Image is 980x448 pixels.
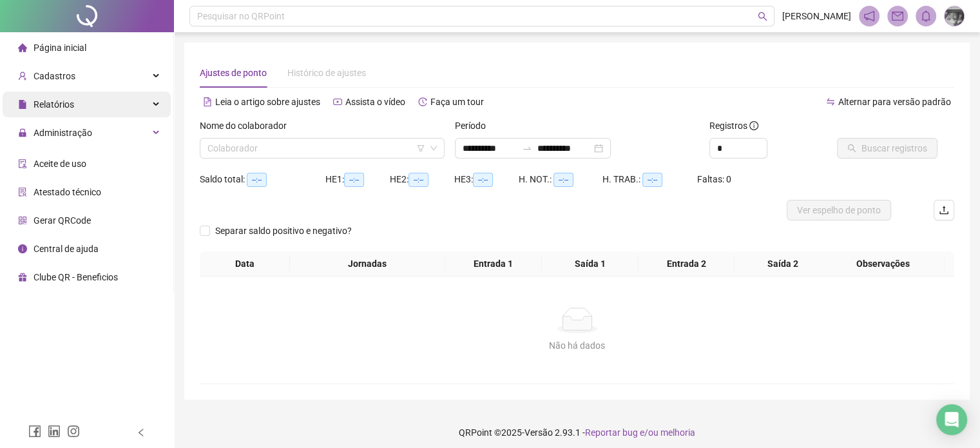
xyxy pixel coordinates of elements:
div: Saldo total: [200,172,325,187]
span: swap [826,97,835,106]
div: H. NOT.: [519,172,602,187]
span: notification [863,10,875,22]
span: swap-right [522,143,532,153]
img: 19153 [945,6,964,26]
span: Leia o artigo sobre ajustes [215,97,320,107]
th: Saída 2 [735,251,831,277]
span: --:-- [247,173,267,187]
span: Aceite de uso [34,159,86,169]
span: --:-- [553,173,573,187]
span: audit [18,159,27,168]
span: linkedin [48,425,61,438]
button: Buscar registros [837,138,937,159]
span: user-add [18,72,27,81]
span: Atestado técnico [34,187,101,197]
th: Entrada 2 [639,251,735,277]
span: home [18,43,27,52]
th: Entrada 1 [445,251,542,277]
span: instagram [67,425,80,438]
button: Ver espelho de ponto [787,200,891,220]
span: Relatórios [34,99,74,110]
div: HE 2: [390,172,454,187]
label: Período [455,119,494,133]
span: Faltas: 0 [697,174,731,184]
span: Administração [34,128,92,138]
div: Não há dados [215,338,939,353]
span: search [758,12,767,21]
span: Reportar bug e/ou melhoria [585,427,695,438]
span: Cadastros [34,71,75,81]
span: [PERSON_NAME] [782,9,851,23]
span: qrcode [18,216,27,225]
span: Registros [709,119,758,133]
span: left [137,428,146,437]
th: Jornadas [290,251,445,277]
span: Gerar QRCode [34,215,91,226]
span: Clube QR - Beneficios [34,272,118,282]
span: facebook [28,425,41,438]
span: filter [417,144,425,152]
span: mail [892,10,903,22]
span: lock [18,128,27,137]
div: HE 3: [454,172,519,187]
span: Assista o vídeo [345,97,405,107]
span: info-circle [749,121,758,130]
th: Saída 1 [542,251,639,277]
div: Histórico de ajustes [287,66,366,80]
span: down [430,144,437,152]
span: Alternar para versão padrão [838,97,951,107]
span: Faça um tour [430,97,484,107]
span: --:-- [344,173,364,187]
span: Página inicial [34,43,86,53]
span: Separar saldo positivo e negativo? [210,224,357,238]
div: H. TRAB.: [602,172,697,187]
div: HE 1: [325,172,390,187]
th: Data [200,251,290,277]
span: Central de ajuda [34,244,99,254]
span: solution [18,188,27,197]
span: Versão [524,427,553,438]
span: to [522,143,532,153]
span: youtube [333,97,342,106]
div: Open Intercom Messenger [936,404,967,435]
th: Observações [822,251,945,277]
div: Ajustes de ponto [200,66,267,80]
span: bell [920,10,932,22]
span: upload [939,205,949,215]
span: gift [18,273,27,282]
span: Observações [827,257,940,271]
span: --:-- [408,173,428,187]
span: --:-- [473,173,493,187]
span: file [18,100,27,109]
span: file-text [203,97,212,106]
span: history [418,97,427,106]
label: Nome do colaborador [200,119,295,133]
span: --:-- [642,173,662,187]
span: info-circle [18,244,27,253]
